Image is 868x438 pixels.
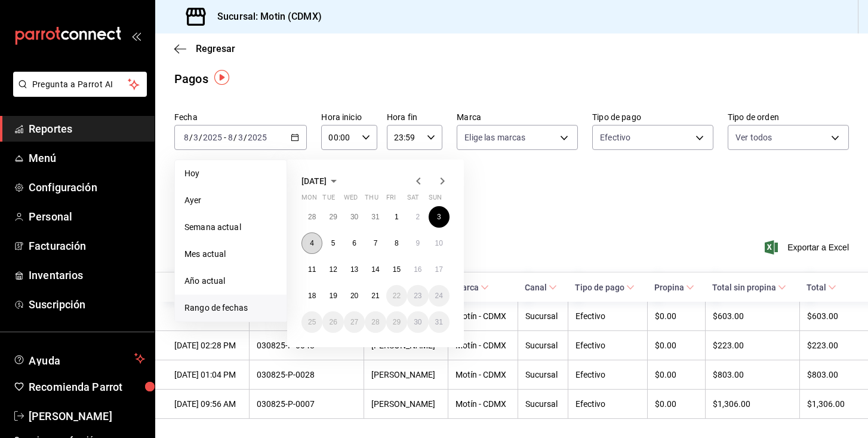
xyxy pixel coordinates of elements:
[387,113,442,121] label: Hora fin
[193,133,199,142] input: --
[329,213,337,221] abbr: July 29, 2025
[435,318,443,326] abbr: August 31, 2025
[344,194,358,206] abbr: Wednesday
[429,194,442,206] abbr: Sunday
[329,265,337,274] abbr: August 12, 2025
[247,133,267,142] input: ----
[525,399,561,409] div: Sucursal
[350,265,358,274] abbr: August 13, 2025
[807,311,849,321] div: $603.00
[308,265,316,274] abbr: August 11, 2025
[227,133,233,142] input: --
[575,341,639,350] div: Efectivo
[350,213,358,221] abbr: July 30, 2025
[525,311,561,321] div: Sucursal
[183,133,189,142] input: --
[807,341,849,350] div: $223.00
[655,370,698,379] div: $0.00
[575,311,639,321] div: Efectivo
[365,311,386,333] button: August 28, 2025
[655,399,698,409] div: $0.00
[174,341,242,350] div: [DATE] 02:28 PM
[767,240,849,255] button: Exportar a Excel
[525,341,561,350] div: Sucursal
[301,285,322,307] button: August 18, 2025
[407,311,428,333] button: August 30, 2025
[371,370,441,379] div: [PERSON_NAME]
[350,292,358,300] abbr: August 20, 2025
[257,370,356,379] div: 030825-P-0028
[29,296,145,313] span: Suscripción
[29,267,145,283] span: Inventarios
[407,285,428,307] button: August 23, 2025
[600,131,630,143] span: Efectivo
[301,311,322,333] button: August 25, 2025
[407,194,419,206] abbr: Saturday
[414,318,421,326] abbr: August 30, 2025
[365,194,378,206] abbr: Thursday
[374,239,378,247] abbr: August 7, 2025
[371,265,379,274] abbr: August 14, 2025
[301,174,341,188] button: [DATE]
[415,213,420,221] abbr: August 2, 2025
[184,221,277,234] span: Semana actual
[414,292,421,300] abbr: August 23, 2025
[244,133,247,142] span: /
[713,370,792,379] div: $803.00
[393,265,401,274] abbr: August 15, 2025
[322,285,343,307] button: August 19, 2025
[329,292,337,300] abbr: August 19, 2025
[29,150,145,166] span: Menú
[655,311,698,321] div: $0.00
[233,133,237,142] span: /
[712,283,786,292] span: Total sin propina
[224,133,226,142] span: -
[329,318,337,326] abbr: August 26, 2025
[437,213,441,221] abbr: August 3, 2025
[322,311,343,333] button: August 26, 2025
[184,167,277,180] span: Hoy
[435,292,443,300] abbr: August 24, 2025
[429,206,450,228] button: August 3, 2025
[214,70,229,85] img: Tooltip marker
[457,113,578,121] label: Marca
[350,318,358,326] abbr: August 27, 2025
[386,232,407,254] button: August 8, 2025
[371,318,379,326] abbr: August 28, 2025
[735,131,772,143] span: Ver todos
[435,265,443,274] abbr: August 17, 2025
[415,239,420,247] abbr: August 9, 2025
[174,113,307,121] label: Fecha
[407,206,428,228] button: August 2, 2025
[393,318,401,326] abbr: August 29, 2025
[393,292,401,300] abbr: August 22, 2025
[184,302,277,314] span: Rango de fechas
[196,43,235,54] span: Regresar
[184,275,277,287] span: Año actual
[189,133,193,142] span: /
[807,283,836,292] span: Total
[322,259,343,280] button: August 12, 2025
[655,341,698,350] div: $0.00
[807,399,849,409] div: $1,306.00
[321,113,377,121] label: Hora inicio
[365,232,386,254] button: August 7, 2025
[429,232,450,254] button: August 10, 2025
[310,239,314,247] abbr: August 4, 2025
[238,133,244,142] input: --
[365,259,386,280] button: August 14, 2025
[344,311,365,333] button: August 27, 2025
[365,206,386,228] button: July 31, 2025
[301,232,322,254] button: August 4, 2025
[29,408,145,424] span: [PERSON_NAME]
[29,209,145,225] span: Personal
[654,283,694,292] span: Propina
[464,131,525,143] span: Elige las marcas
[208,10,322,24] h3: Sucursal: Motin (CDMX)
[301,259,322,280] button: August 11, 2025
[429,285,450,307] button: August 24, 2025
[301,176,327,186] span: [DATE]
[331,239,335,247] abbr: August 5, 2025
